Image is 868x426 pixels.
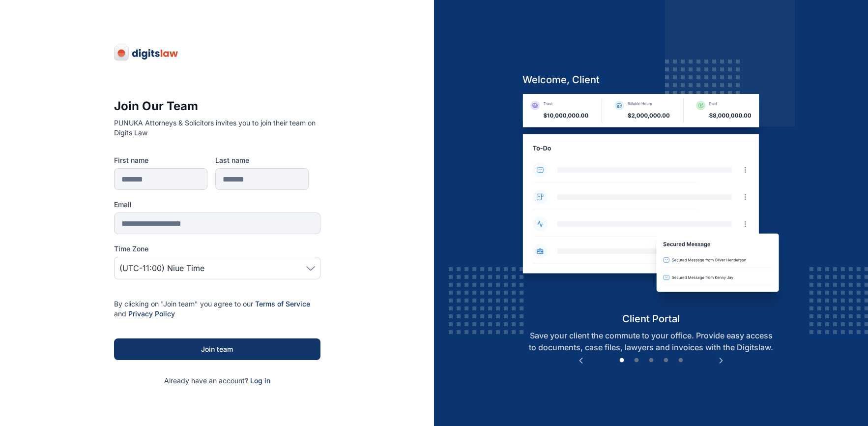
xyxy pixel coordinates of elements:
[119,262,204,274] span: (UTC-11:00) Niue Time
[646,356,656,365] button: 3
[617,356,627,365] button: 1
[114,338,320,360] button: Join team
[114,98,320,114] h3: Join Our Team
[515,94,787,312] img: client-portal
[515,73,787,87] h5: welcome, client
[215,155,309,165] label: Last name
[130,344,305,354] div: Join team
[515,330,787,353] p: Save your client the commute to your office. Provide easy access to documents, case files, lawyer...
[716,356,726,365] button: Next
[114,118,320,138] p: PUNUKA Attorneys & Solicitors invites you to join their team on Digits Law
[632,356,641,365] button: 2
[114,45,179,61] img: digitslaw-logo
[676,356,686,365] button: 5
[114,299,320,319] p: By clicking on "Join team" you agree to our and
[515,312,787,326] h5: client portal
[255,300,310,308] a: Terms of Service
[114,200,320,210] label: Email
[114,376,320,386] p: Already have an account?
[114,244,148,254] span: Time Zone
[576,356,586,365] button: Previous
[661,356,671,365] button: 4
[250,376,270,385] a: Log in
[128,309,175,318] a: Privacy Policy
[114,155,207,165] label: First name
